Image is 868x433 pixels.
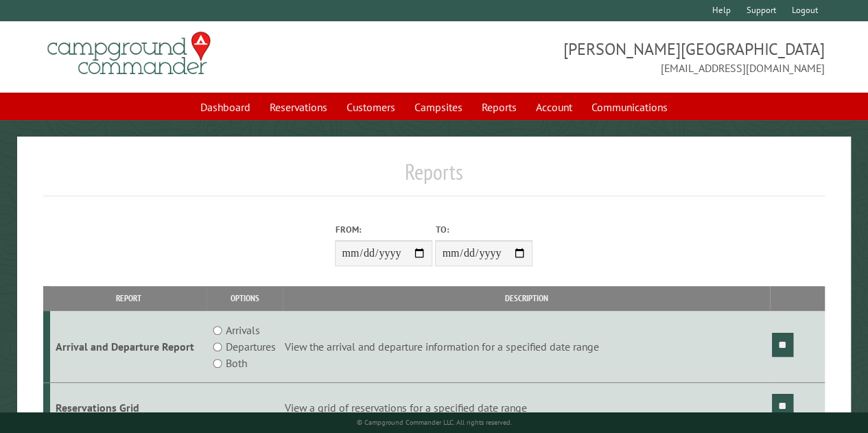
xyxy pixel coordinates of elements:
[583,94,676,120] a: Communications
[43,159,825,196] h1: Reports
[50,286,207,310] th: Report
[192,94,259,120] a: Dashboard
[435,223,532,236] label: To:
[406,94,471,120] a: Campsites
[226,322,260,338] label: Arrivals
[43,27,215,80] img: Campground Commander
[283,286,770,310] th: Description
[226,355,247,371] label: Both
[50,311,207,383] td: Arrival and Departure Report
[283,383,770,433] td: View a grid of reservations for a specified date range
[261,94,336,120] a: Reservations
[338,94,403,120] a: Customers
[434,38,825,76] span: [PERSON_NAME][GEOGRAPHIC_DATA] [EMAIL_ADDRESS][DOMAIN_NAME]
[528,94,580,120] a: Account
[226,338,276,355] label: Departures
[283,311,770,383] td: View the arrival and departure information for a specified date range
[50,383,207,433] td: Reservations Grid
[335,223,432,236] label: From:
[207,286,283,310] th: Options
[356,418,511,427] small: © Campground Commander LLC. All rights reserved.
[473,94,525,120] a: Reports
